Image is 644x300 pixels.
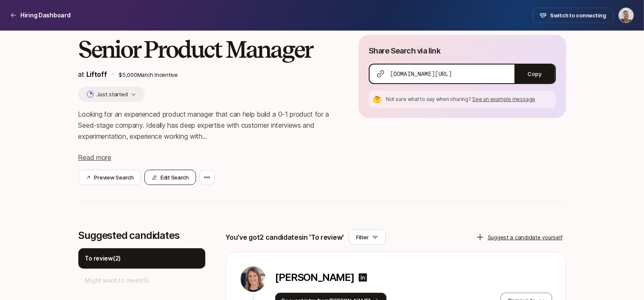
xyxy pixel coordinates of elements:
[386,95,553,103] p: Not sure what to say when sharing?
[619,8,633,22] img: Janelle Bradley
[85,275,149,286] p: Might want to meet ( 0 )
[78,230,205,241] p: Suggested candidates
[119,70,332,79] p: $5,000 Match Incentive
[78,170,141,185] button: Preview Search
[78,109,332,142] p: Looking for an experienced product manager that can help build a 0-1 product for a Seed-stage com...
[372,94,382,104] div: 🤔
[240,266,266,292] img: 9c0179f1_9733_4808_aec3_bba3e53e0273.jpg
[533,8,614,23] button: Switch to connecting
[275,272,354,283] p: [PERSON_NAME]
[488,233,563,241] p: Suggest a candidate yourself
[473,96,536,102] span: See an example message
[390,70,452,78] span: [DOMAIN_NAME][URL]
[550,11,606,20] span: Switch to connecting
[86,70,107,79] span: Liftoff
[226,232,344,243] p: You've got 2 candidates in 'To review'
[144,170,196,185] button: Edit Search
[78,153,111,162] span: Read more
[349,230,386,245] button: Filter
[619,8,634,23] button: Janelle Bradley
[85,253,121,264] p: To review ( 2 )
[78,69,107,80] p: at
[369,45,441,57] p: Share Search via link
[78,36,332,62] h2: Senior Product Manager
[78,87,145,102] button: Just started
[20,10,71,20] p: Hiring Dashboard
[514,64,555,83] button: Copy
